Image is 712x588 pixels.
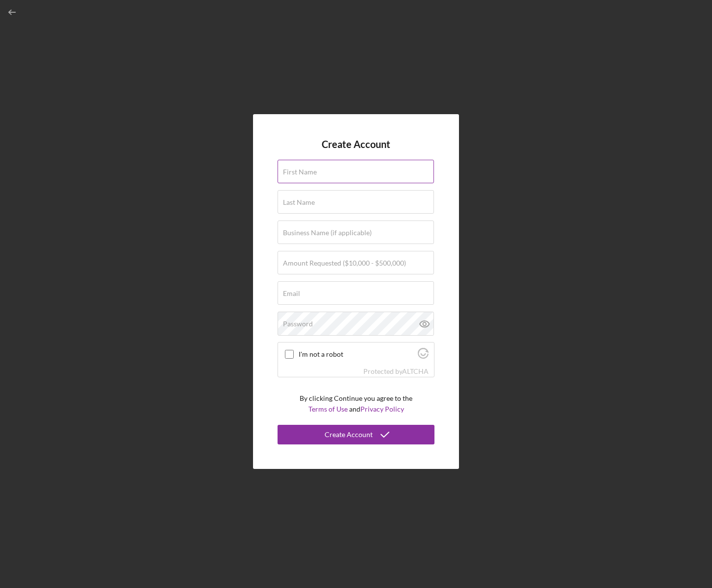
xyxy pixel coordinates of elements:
[299,350,415,358] label: I'm not a robot
[360,405,404,413] a: Privacy Policy
[283,168,317,176] label: First Name
[418,352,429,360] a: Visit Altcha.org
[300,393,412,415] p: By clicking Continue you agree to the and
[283,320,313,328] label: Password
[278,425,434,444] button: Create Account
[325,425,373,444] div: Create Account
[283,259,406,267] label: Amount Requested ($10,000 - $500,000)
[308,405,348,413] a: Terms of Use
[322,139,390,150] h4: Create Account
[283,290,300,297] label: Email
[402,367,429,375] a: Visit Altcha.org
[363,367,429,375] div: Protected by
[283,198,315,206] label: Last Name
[283,229,372,237] label: Business Name (if applicable)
